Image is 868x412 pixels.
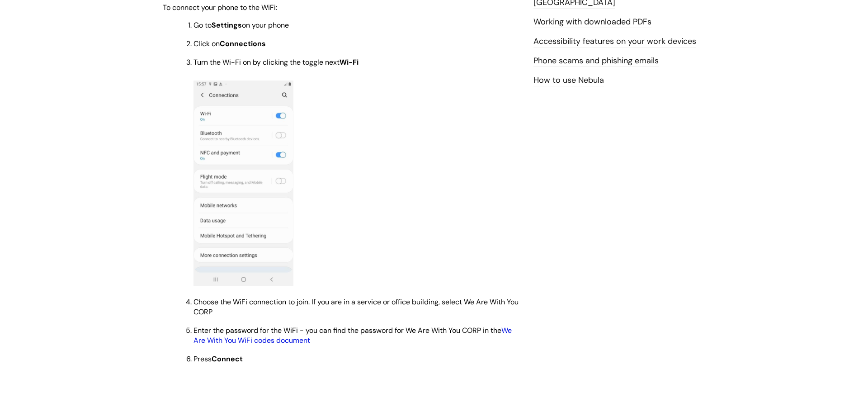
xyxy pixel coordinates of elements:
span: Click on [193,39,266,48]
strong: Connect [212,354,243,364]
a: Phone scams and phishing emails [533,55,659,67]
a: Working with downloaded PDFs [533,16,651,28]
span: Press [193,354,243,364]
a: Accessibility features on your work devices [533,36,696,47]
span: To connect your phone to the WiFi: [163,3,277,12]
span: Turn the Wi-Fi on by clicking the toggle next [193,57,359,67]
span: Enter the password for the WiFi - you can find the password for We Are With You CORP in the [193,326,512,345]
a: How to use Nebula [533,75,604,86]
span: Choose the WiFi connection to join. If you are in a service or office building, select We Are Wit... [193,297,519,317]
img: x1Lz1TX_O7zM01h9xCMMovDKkovOtzBNTQ.png [193,81,293,286]
strong: Wi-Fi [340,57,359,67]
span: Go to on your phone [193,20,289,30]
strong: Connections [220,39,266,48]
a: We Are With You WiFi codes document [193,326,512,345]
strong: Settings [212,20,242,30]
